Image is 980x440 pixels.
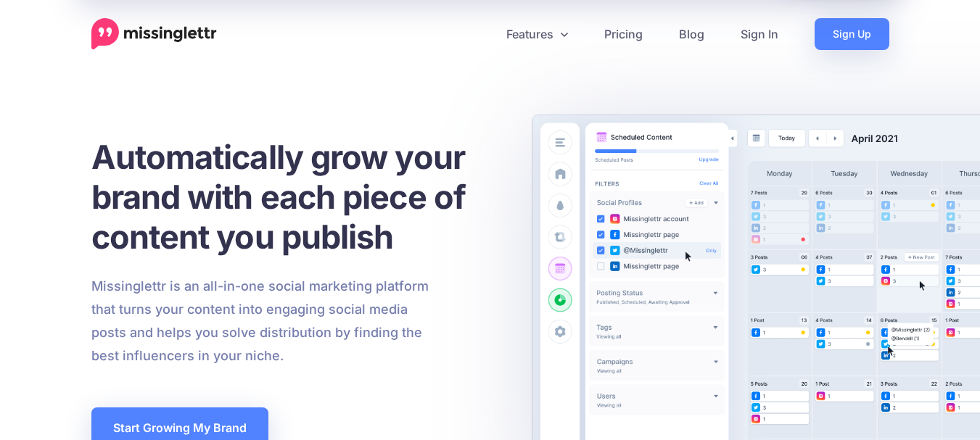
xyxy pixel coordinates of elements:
[488,18,586,50] a: Features
[815,18,889,50] a: Sign Up
[91,18,217,50] a: Home
[722,18,796,50] a: Sign In
[586,18,661,50] a: Pricing
[661,18,722,50] a: Blog
[91,137,501,257] h1: Automatically grow your brand with each piece of content you publish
